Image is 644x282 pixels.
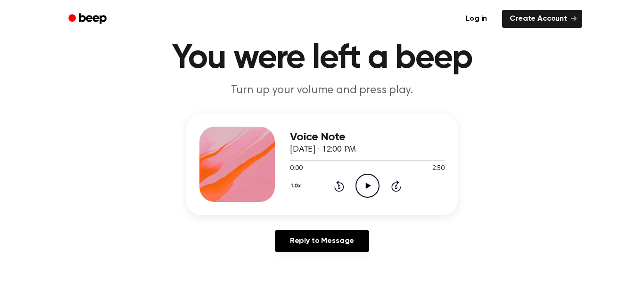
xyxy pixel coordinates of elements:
[62,10,115,28] a: Beep
[290,131,445,144] h3: Voice Note
[81,41,563,75] h1: You were left a beep
[290,145,356,154] span: [DATE] · 12:00 PM
[456,8,496,30] a: Log in
[141,83,503,98] p: Turn up your volume and press play.
[275,230,369,252] a: Reply to Message
[290,164,302,174] span: 0:00
[290,178,304,194] button: 1.0x
[432,164,445,174] span: 2:50
[502,10,582,28] a: Create Account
